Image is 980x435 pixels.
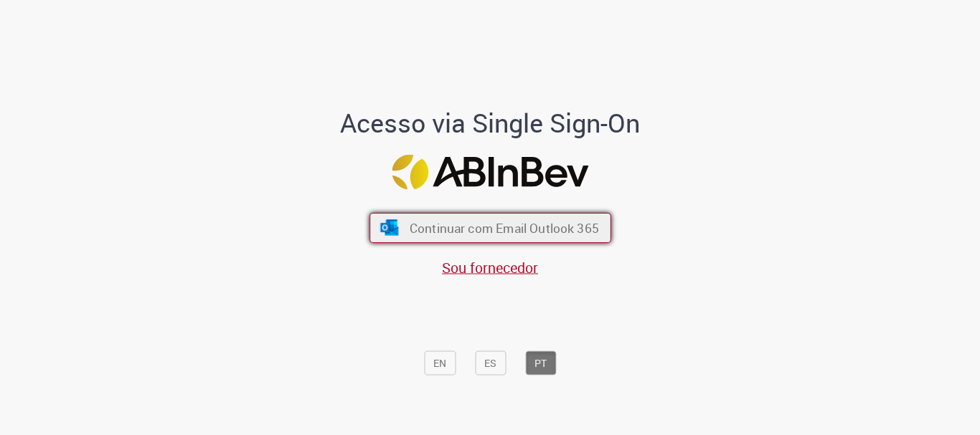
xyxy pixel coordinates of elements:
span: Continuar com Email Outlook 365 [409,220,598,236]
button: PT [525,351,556,376]
h1: Acesso via Single Sign-On [291,109,689,138]
img: Logo ABInBev [392,155,588,190]
button: ES [475,351,506,376]
a: Sou fornecedor [442,258,538,277]
button: EN [424,351,456,376]
button: ícone Azure/Microsoft 360 Continuar com Email Outlook 365 [369,213,611,243]
img: ícone Azure/Microsoft 360 [379,220,400,236]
